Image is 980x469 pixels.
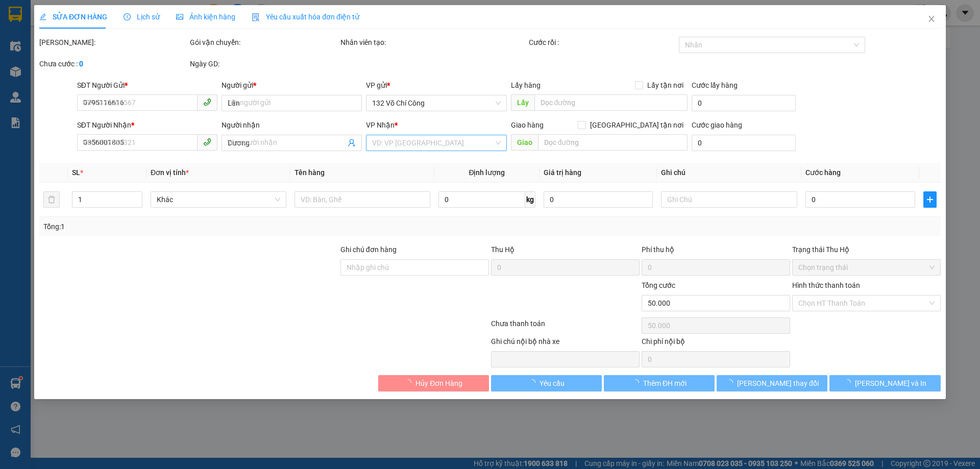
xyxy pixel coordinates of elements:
span: VP Nhận [366,121,395,129]
span: phone [203,98,211,106]
span: Ảnh kiện hàng [176,13,235,21]
div: Nhân viên tạo: [340,37,527,48]
div: Người nhận [222,119,362,131]
span: Lịch sử [124,13,160,21]
div: VP gửi [366,80,507,91]
span: loading [844,379,855,386]
div: Chưa thanh toán [490,318,641,336]
span: [PERSON_NAME] và In [855,378,926,389]
button: plus [923,191,937,208]
span: 132 Võ Chí Công [373,95,501,111]
span: Lấy hàng [511,81,541,89]
div: SĐT Người Nhận [77,119,217,131]
span: SỬA ĐƠN HÀNG [39,13,107,21]
div: Phí thu hộ [642,244,790,259]
div: Người gửi [222,80,362,91]
input: Ghi Chú [661,191,797,208]
span: SL [72,168,80,177]
label: Hình thức thanh toán [792,281,860,289]
span: plus [924,195,936,204]
div: Tổng: 1 [43,221,378,232]
span: Giá trị hàng [544,168,581,177]
input: Cước giao hàng [692,135,796,151]
div: SĐT Người Gửi [77,80,217,91]
span: Yêu cầu xuất hóa đơn điện tử [252,13,359,21]
input: Ghi chú đơn hàng [340,259,489,276]
span: kg [525,191,535,208]
span: Lấy [511,94,534,111]
span: Đơn vị tính [151,168,189,177]
label: Cước lấy hàng [692,81,738,89]
b: 0 [79,60,83,68]
button: Close [917,5,946,34]
span: Thu Hộ [491,245,514,254]
span: Giao [511,134,538,151]
div: Ghi chú nội bộ nhà xe [491,336,640,351]
span: Tên hàng [295,168,325,177]
span: close [927,15,936,23]
img: icon [252,13,260,21]
span: Giao hàng [511,121,544,129]
span: loading [528,379,540,386]
input: Dọc đường [534,94,688,111]
span: edit [39,13,46,20]
button: delete [43,191,60,208]
span: loading [726,379,737,386]
input: Dọc đường [538,134,688,151]
span: loading [632,379,643,386]
label: Cước giao hàng [692,121,742,129]
span: Hủy Đơn Hàng [415,378,462,389]
span: [PERSON_NAME] thay đổi [737,378,819,389]
div: Chưa cước : [39,58,188,69]
span: picture [176,13,183,20]
th: Ghi chú [657,163,801,183]
span: Định lượng [469,168,505,177]
div: Gói vận chuyển: [190,37,338,48]
input: VD: Bàn, Ghế [295,191,430,208]
div: [PERSON_NAME]: [39,37,188,48]
span: Chọn trạng thái [798,260,935,275]
button: Yêu cầu [491,375,602,391]
span: loading [404,379,415,386]
button: Thêm ĐH mới [604,375,715,391]
span: Cước hàng [805,168,841,177]
span: [GEOGRAPHIC_DATA] tận nơi [586,119,688,131]
span: phone [203,138,211,146]
span: Thêm ĐH mới [643,378,687,389]
label: Ghi chú đơn hàng [340,245,397,254]
button: Hủy Đơn Hàng [378,375,489,391]
div: Cước rồi : [529,37,677,48]
span: Lấy tận nơi [643,80,688,91]
span: Khác [157,192,280,207]
button: [PERSON_NAME] và In [830,375,941,391]
div: Trạng thái Thu Hộ [792,244,941,255]
div: Chi phí nội bộ [642,336,790,351]
span: Tổng cước [642,281,675,289]
span: user-add [348,139,356,147]
div: Ngày GD: [190,58,338,69]
span: clock-circle [124,13,131,20]
button: [PERSON_NAME] thay đổi [717,375,827,391]
span: Yêu cầu [540,378,565,389]
input: Cước lấy hàng [692,95,796,111]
